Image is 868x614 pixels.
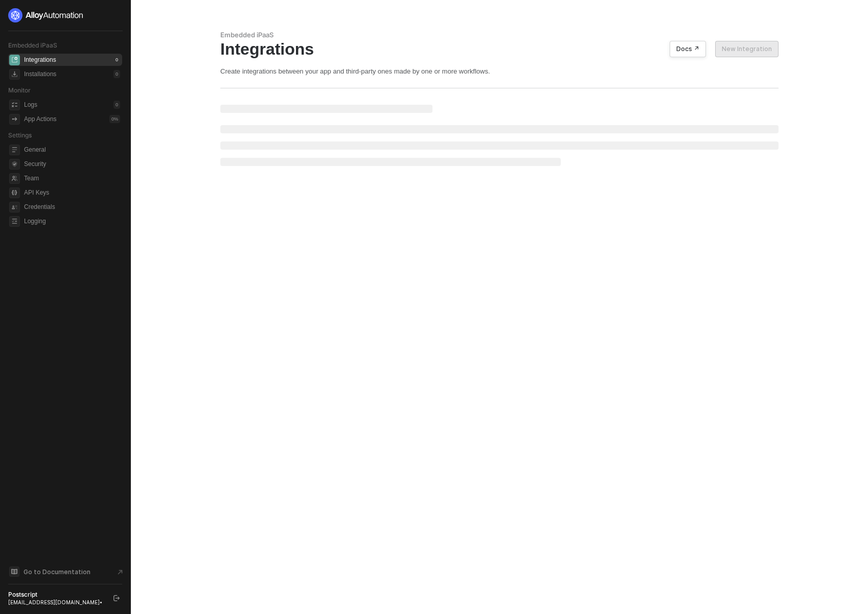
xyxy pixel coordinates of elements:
span: logging [9,216,20,227]
div: Integrations [220,39,779,59]
div: [EMAIL_ADDRESS][DOMAIN_NAME] • [8,599,104,606]
span: API Keys [24,186,120,199]
div: Postscript [8,591,104,599]
span: integrations [9,55,20,65]
span: Settings [8,131,32,139]
span: Team [24,172,120,184]
span: Credentials [24,201,120,213]
span: team [9,173,20,184]
div: Integrations [24,56,56,64]
span: document-arrow [115,567,125,577]
span: Go to Documentation [24,568,90,576]
div: 0 [113,70,120,78]
span: Embedded iPaaS [8,41,57,49]
span: installations [9,69,20,80]
div: 0 [113,56,120,64]
span: Logging [24,215,120,227]
div: 0 [113,101,120,109]
span: Security [24,158,120,170]
div: Installations [24,70,56,79]
div: Embedded iPaaS [220,31,779,39]
span: documentation [9,566,19,577]
div: Logs [24,101,37,109]
div: App Actions [24,115,56,124]
span: credentials [9,202,20,212]
span: security [9,159,20,170]
span: icon-logs [9,100,20,110]
div: 0 % [109,115,120,123]
button: Docs ↗ [670,41,706,57]
a: Knowledge Base [8,565,123,578]
button: New Integration [715,41,779,57]
span: logout [113,595,120,601]
a: logo [8,8,122,22]
span: general [9,145,20,155]
span: icon-app-actions [9,114,20,125]
div: Create integrations between your app and third-party ones made by one or more workflows. [220,67,779,76]
div: Docs ↗ [676,45,699,53]
span: api-key [9,187,20,198]
img: logo [8,8,84,22]
span: General [24,144,120,156]
span: Monitor [8,86,31,94]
